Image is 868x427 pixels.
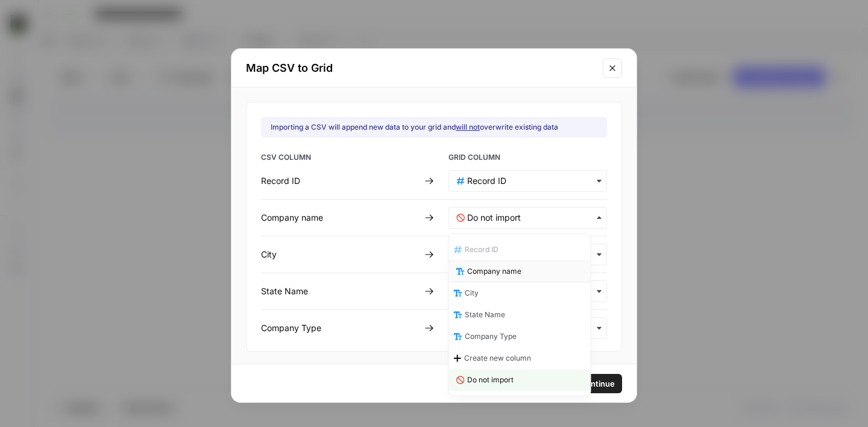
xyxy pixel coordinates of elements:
span: Continue [580,378,615,390]
div: Company Type [261,322,420,334]
span: Company name [467,266,521,277]
span: GRID COLUMN [448,152,607,165]
span: City [465,288,479,299]
span: State Name [465,309,505,320]
div: Importing a CSV will append new data to your grid and overwrite existing data [271,122,558,133]
span: Company Type [465,331,517,342]
button: Close modal [603,59,622,78]
u: will not [456,122,480,131]
span: CSV COLUMN [261,152,420,165]
input: Do not import [467,212,599,224]
div: Record ID [261,175,420,187]
input: Record ID [467,175,599,187]
div: State Name [261,285,420,297]
span: Record ID [465,244,498,255]
span: Create new column [464,353,531,364]
div: City [261,248,420,261]
button: Continue [573,374,622,393]
div: Company name [261,212,420,224]
span: Do not import [467,375,514,385]
h2: Map CSV to Grid [246,60,596,77]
